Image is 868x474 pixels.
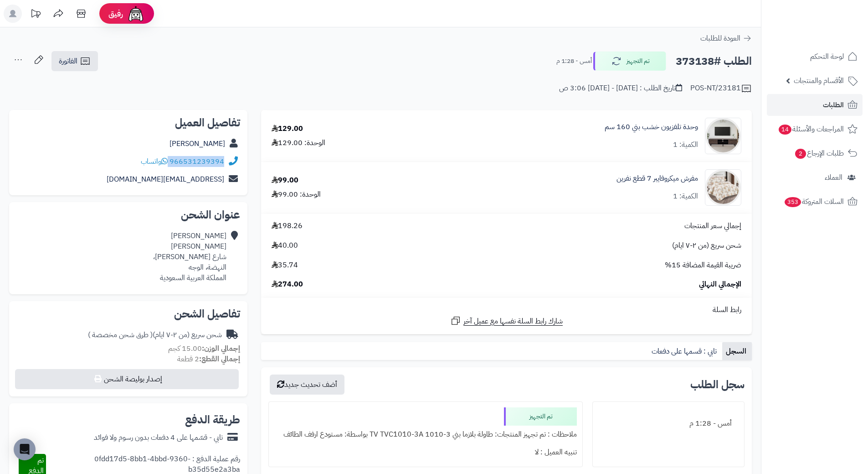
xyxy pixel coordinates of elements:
[767,167,863,188] a: العملاء
[24,5,47,25] a: تحديثات المنصة
[199,354,240,365] strong: إجمالي القطع:
[16,117,240,128] h2: تفاصيل العميل
[722,342,752,360] a: السجل
[700,33,752,44] a: العودة للطلبات
[767,94,863,116] a: الطلبات
[94,432,223,443] div: تابي - قسّمها على 4 دفعات بدون رسوم ولا فوائد
[153,231,226,283] div: [PERSON_NAME] [PERSON_NAME] شارع [PERSON_NAME]، النهضة، الوجه المملكة العربية السعودية
[272,279,303,290] span: 274.00
[169,138,225,149] a: [PERSON_NAME]
[274,443,576,461] div: تنبيه العميل : لا
[15,369,239,389] button: إصدار بوليصة الشحن
[16,209,240,220] h2: عنوان الشحن
[185,414,240,425] h2: طريقة الدفع
[169,156,224,167] a: 966531239394
[556,57,592,66] small: أمس - 1:28 م
[605,122,698,132] a: وحدة تلفزيون خشب بني 160 سم
[593,52,666,71] button: تم التجهيز
[108,8,123,19] span: رفيق
[794,147,844,160] span: طلبات الإرجاع
[823,99,844,111] span: الطلبات
[450,315,563,327] a: شارك رابط السلة نفسها مع عميل آخر
[168,343,240,354] small: 15.00 كجم
[51,51,98,71] a: الفاتورة
[785,197,801,207] span: 353
[272,189,321,200] div: الوحدة: 99.00
[274,426,576,443] div: ملاحظات : تم تجهيز المنتجات: طاولة بلازما بني 3-1010 TV TVC1010-3A بواسطة: مستودع ارفف الطائف
[88,330,222,340] div: شحن سريع (من ٢-٧ ايام)
[795,149,806,159] span: 2
[59,56,77,67] span: الفاتورة
[806,24,859,43] img: logo-2.png
[107,174,224,185] a: [EMAIL_ADDRESS][DOMAIN_NAME]
[672,240,741,251] span: شحن سريع (من ٢-٧ ايام)
[463,316,563,327] span: شارك رابط السلة نفسها مع عميل آخر
[705,169,741,206] img: 1752908587-1-90x90.jpg
[778,123,844,135] span: المراجعات والأسئلة
[127,5,145,23] img: ai-face.png
[141,156,168,167] a: واتساب
[767,46,863,68] a: لوحة التحكم
[16,308,240,319] h2: تفاصيل الشحن
[825,171,842,184] span: العملاء
[690,83,752,94] div: POS-NT/23181
[272,221,303,231] span: 198.26
[767,142,863,164] a: طلبات الإرجاع2
[272,138,325,148] div: الوحدة: 129.00
[779,125,791,135] span: 14
[784,195,844,208] span: السلات المتروكة
[794,74,844,87] span: الأقسام والمنتجات
[272,260,298,271] span: 35.74
[705,118,741,154] img: 1750492780-220601011456-90x90.jpg
[810,50,844,63] span: لوحة التحكم
[88,329,153,340] span: ( طرق شحن مخصصة )
[699,279,741,290] span: الإجمالي النهائي
[272,240,298,251] span: 40.00
[598,415,739,432] div: أمس - 1:28 م
[202,343,240,354] strong: إجمالي الوزن:
[700,33,740,44] span: العودة للطلبات
[270,375,344,395] button: أضف تحديث جديد
[616,173,698,184] a: مفرش ميكروفايبر 7 قطع نفرين
[690,379,745,390] h3: سجل الطلب
[177,354,240,365] small: 2 قطعة
[265,305,748,315] div: رابط السلة
[673,140,698,150] div: الكمية: 1
[673,191,698,202] div: الكمية: 1
[665,260,741,271] span: ضريبة القيمة المضافة 15%
[14,438,36,460] div: Open Intercom Messenger
[767,118,863,140] a: المراجعات والأسئلة14
[559,83,682,94] div: تاريخ الطلب : [DATE] - [DATE] 3:06 ص
[767,191,863,213] a: السلات المتروكة353
[272,124,303,134] div: 129.00
[684,221,741,231] span: إجمالي سعر المنتجات
[676,52,752,71] h2: الطلب #373138
[504,407,577,426] div: تم التجهيز
[648,342,722,360] a: تابي : قسمها على دفعات
[272,175,298,186] div: 99.00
